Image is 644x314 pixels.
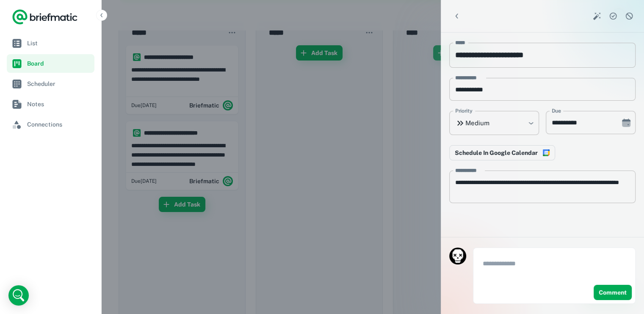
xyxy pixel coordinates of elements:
span: Notes [27,99,91,109]
button: Choose date, selected date is Oct 12, 2025 [618,114,635,131]
button: Smart Action [591,10,603,22]
div: Medium [449,111,539,135]
img: Zorpantheon [449,248,466,264]
label: Priority [455,107,473,115]
span: Connections [27,120,91,129]
button: Complete task [607,10,619,22]
label: Due [552,107,561,115]
a: Connections [7,115,94,134]
a: Logo [12,8,78,25]
button: Back [449,8,464,24]
button: Dismiss task [623,10,636,22]
button: Connect to Google Calendar to reserve time in your schedule to complete this work [449,145,555,160]
div: Open Intercom Messenger [8,285,29,306]
span: Scheduler [27,79,91,88]
a: List [7,34,94,52]
div: scrollable content [441,33,644,237]
a: Board [7,54,94,73]
a: Notes [7,95,94,113]
span: List [27,39,91,48]
button: Comment [594,285,632,300]
span: Board [27,59,91,68]
a: Scheduler [7,74,94,93]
